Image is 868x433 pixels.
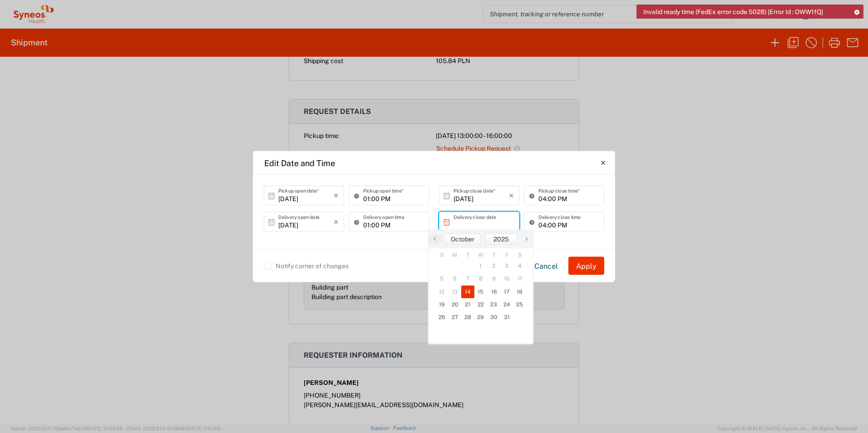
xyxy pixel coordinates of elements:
[500,285,513,298] span: 17
[474,298,488,311] span: 22
[461,311,474,324] span: 28
[449,285,462,298] span: 13
[474,260,488,272] span: 1
[428,230,533,344] bs-datepicker-container: calendar
[487,272,500,285] span: 9
[509,188,514,203] i: ×
[500,311,513,324] span: 31
[519,234,533,245] button: ›
[264,157,335,169] h4: Edit Date and Time
[513,251,526,260] th: weekday
[449,298,462,311] span: 20
[449,272,462,285] span: 6
[643,8,823,16] span: Invalid ready time (FedEx error code 5028) [Error Id : OWW1fQ]
[513,298,526,311] span: 25
[493,236,509,243] span: 2025
[513,285,526,298] span: 18
[461,272,474,285] span: 7
[485,234,517,245] button: 2025
[500,251,513,260] th: weekday
[435,251,449,260] th: weekday
[461,285,474,298] span: 14
[334,215,339,229] i: ×
[435,298,449,311] span: 19
[474,311,488,324] span: 29
[461,298,474,311] span: 21
[449,251,462,260] th: weekday
[444,234,481,245] button: October
[461,251,474,260] th: weekday
[451,236,474,243] span: October
[513,272,526,285] span: 11
[435,311,449,324] span: 26
[487,285,500,298] span: 16
[527,257,565,275] button: Cancel
[264,262,349,270] label: Notify carrier of changes
[435,285,449,298] span: 12
[474,272,488,285] span: 8
[487,251,500,260] th: weekday
[487,260,500,272] span: 2
[487,298,500,311] span: 23
[500,260,513,272] span: 3
[474,285,488,298] span: 15
[435,272,449,285] span: 5
[513,260,526,272] span: 4
[520,233,533,244] span: ›
[428,233,442,244] span: ‹
[568,257,604,275] button: Apply
[449,311,462,324] span: 27
[334,188,339,203] i: ×
[500,298,513,311] span: 24
[487,311,500,324] span: 30
[429,234,533,245] bs-datepicker-navigation-view: ​ ​ ​
[474,251,488,260] th: weekday
[429,234,442,245] button: ‹
[500,272,513,285] span: 10
[594,154,612,172] button: Close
